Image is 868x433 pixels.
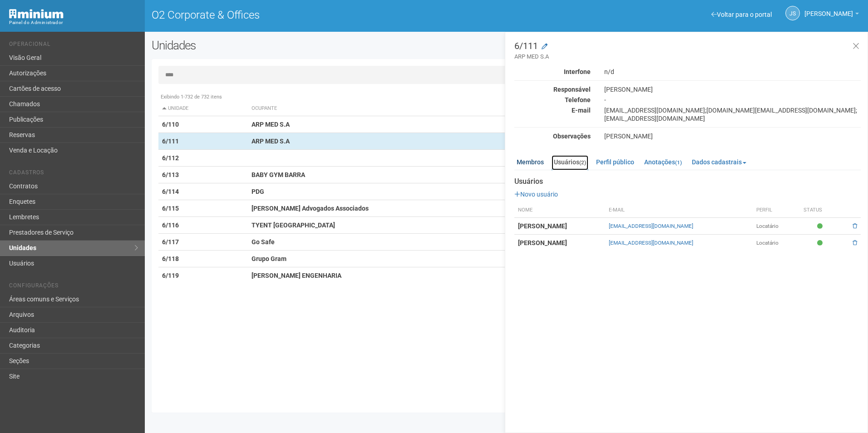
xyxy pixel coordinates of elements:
[518,222,567,230] strong: [PERSON_NAME]
[162,205,179,212] strong: 6/115
[508,106,597,114] div: E-mail
[252,121,290,128] strong: ARP MED S.A
[785,6,800,20] a: JS
[597,85,868,93] div: [PERSON_NAME]
[514,191,558,198] a: Novo usuário
[508,96,597,104] div: Telefone
[800,203,842,218] th: Status
[508,85,597,93] div: Responsável
[514,203,605,218] th: Nome
[252,171,305,178] strong: BABY GYM BARRA
[252,272,341,279] strong: [PERSON_NAME] ENGENHARIA
[252,205,369,212] strong: [PERSON_NAME] Advogados Associados
[508,132,597,140] div: Observações
[675,159,682,166] small: (1)
[9,282,138,292] li: Configurações
[252,188,264,195] strong: PDG
[804,11,859,19] a: [PERSON_NAME]
[162,171,179,178] strong: 6/113
[514,155,546,169] a: Membros
[162,138,179,145] strong: 6/111
[594,155,636,169] a: Perfil público
[9,19,138,27] div: Painel do Administrador
[609,240,693,246] a: [EMAIL_ADDRESS][DOMAIN_NAME]
[579,159,586,166] small: (2)
[508,68,597,76] div: Interfone
[162,188,179,195] strong: 6/114
[158,101,248,116] th: Unidade: activate to sort column descending
[642,155,684,169] a: Anotações(1)
[597,68,868,76] div: n/d
[753,203,800,218] th: Perfil
[9,169,138,179] li: Cadastros
[162,121,179,128] strong: 6/110
[542,42,547,51] a: Modificar a unidade
[609,223,693,229] a: [EMAIL_ADDRESS][DOMAIN_NAME]
[597,96,868,104] div: -
[711,11,772,18] a: Voltar para o portal
[817,239,825,247] span: Ativo
[514,177,861,186] strong: Usuários
[252,221,335,229] strong: TYENT [GEOGRAPHIC_DATA]
[158,93,854,101] div: Exibindo 1-732 de 732 itens
[817,222,825,230] span: Ativo
[597,106,868,123] div: [EMAIL_ADDRESS][DOMAIN_NAME];[DOMAIN_NAME][EMAIL_ADDRESS][DOMAIN_NAME]; [EMAIL_ADDRESS][DOMAIN_NAME]
[152,9,500,21] h1: O2 Corporate & Offices
[248,101,555,116] th: Ocupante: activate to sort column ascending
[9,9,64,19] img: Minium
[252,255,286,262] strong: Grupo Gram
[152,39,439,52] h2: Unidades
[514,53,861,61] small: ARP MED S.A
[753,235,800,251] td: Locatário
[552,155,588,170] a: Usuários(2)
[514,41,861,61] h3: 6/111
[252,238,275,246] strong: Go Safe
[162,255,179,262] strong: 6/118
[162,272,179,279] strong: 6/119
[162,221,179,229] strong: 6/116
[605,203,753,218] th: E-mail
[252,138,290,145] strong: ARP MED S.A
[690,155,749,169] a: Dados cadastrais
[804,1,853,17] span: Jeferson Souza
[753,218,800,235] td: Locatário
[597,132,868,140] div: [PERSON_NAME]
[9,41,138,50] li: Operacional
[162,154,179,162] strong: 6/112
[162,238,179,246] strong: 6/117
[518,239,567,246] strong: [PERSON_NAME]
